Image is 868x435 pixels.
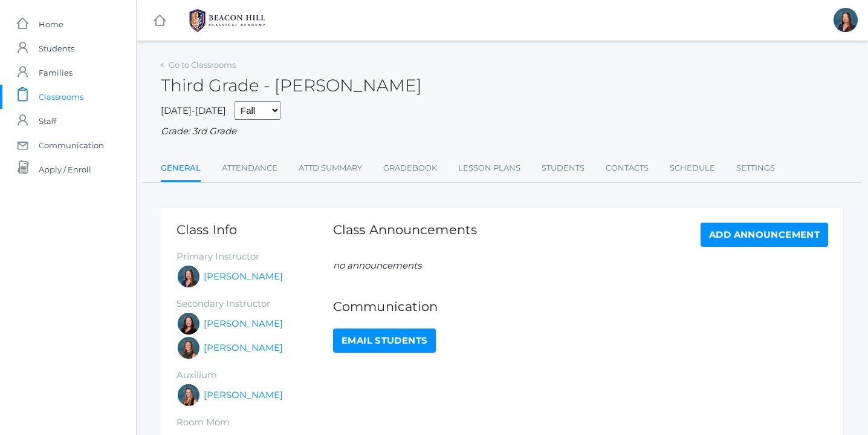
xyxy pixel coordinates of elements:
a: Lesson Plans [458,156,520,180]
a: Attendance [222,156,277,180]
h1: Communication [333,299,828,313]
span: [DATE]-[DATE] [161,105,226,116]
a: Gradebook [383,156,437,180]
h5: Primary Instructor [177,252,333,262]
a: Students [542,156,585,180]
em: no announcements [333,260,421,271]
h2: Third Grade - [PERSON_NAME] [161,76,422,95]
span: Communication [39,133,104,157]
a: Schedule [670,156,715,180]
div: Andrea Deutsch [177,336,201,360]
a: [PERSON_NAME] [204,270,283,284]
a: [PERSON_NAME] [204,341,283,355]
h5: Auxilium [177,370,333,381]
span: Home [39,12,63,36]
a: Attd Summary [299,156,362,180]
img: BHCALogos-05-308ed15e86a5a0abce9b8dd61676a3503ac9727e845dece92d48e8588c001991.png [182,5,273,36]
div: Grade: 3rd Grade [161,125,844,139]
h1: Class Announcements [333,223,477,244]
a: Contacts [606,156,649,180]
a: Go to Classrooms [169,60,236,70]
h1: Class Info [177,223,333,237]
div: Lori Webster [834,8,858,32]
h5: Room Mom [177,417,333,428]
div: Lori Webster [177,264,201,289]
a: Email Students [333,329,436,353]
div: Juliana Fowler [177,383,201,407]
div: Katie Watters [177,312,201,336]
span: Families [39,61,73,85]
span: Students [39,36,74,61]
a: Add Announcement [701,223,828,247]
a: General [161,156,201,182]
span: Classrooms [39,85,83,109]
a: Settings [736,156,775,180]
span: Staff [39,109,56,133]
h5: Secondary Instructor [177,299,333,309]
a: [PERSON_NAME] [204,388,283,402]
a: [PERSON_NAME] [204,317,283,331]
span: Apply / Enroll [39,157,91,182]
